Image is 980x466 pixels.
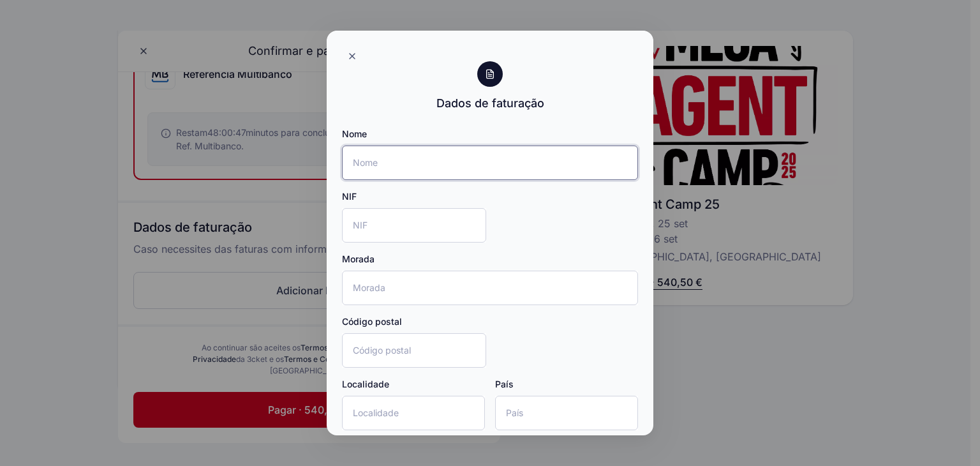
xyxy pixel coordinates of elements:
input: Código postal [342,333,486,368]
label: Nome [342,128,367,140]
input: Nome [342,146,638,180]
label: Morada [342,253,375,266]
input: NIF [342,208,486,243]
label: Localidade [342,378,389,391]
input: Morada [342,271,638,305]
div: Dados de faturação [436,94,544,112]
label: País [495,378,514,391]
label: Código postal [342,315,402,328]
label: NIF [342,190,357,203]
input: País [495,396,638,430]
input: Localidade [342,396,485,430]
